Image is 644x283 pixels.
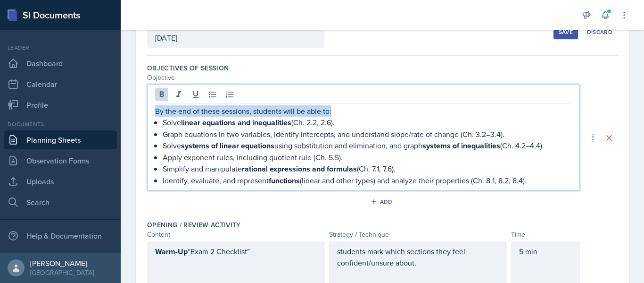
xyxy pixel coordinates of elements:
p: By the end of these sessions, students will be able to: [155,105,572,117]
a: Profile [4,95,117,114]
p: students mark which sections they feel confident/unsure about. [337,246,499,268]
strong: functions [269,175,300,186]
strong: Warm-Up [155,246,188,257]
p: Simplify and manipulate (Ch. 7.1, 7.6). [163,163,572,175]
a: Dashboard [4,54,117,73]
button: Add [367,195,398,209]
a: Observation Forms [4,151,117,170]
div: Save [559,28,573,36]
p: “Exam 2 Checklist” [155,246,317,257]
div: [PERSON_NAME] [30,258,94,268]
p: Identify, evaluate, and represent (linear and other types) and analyze their properties (Ch. 8.1,... [163,175,572,187]
p: 5 min [519,246,572,257]
a: Planning Sheets [4,130,117,149]
div: Add [372,198,393,206]
div: Discard [587,28,612,36]
div: Time [511,230,580,240]
label: Opening / Review Activity [147,220,241,230]
div: Leader [4,43,117,52]
a: Calendar [4,75,117,94]
strong: systems of linear equations [181,140,274,151]
button: Discard [582,25,618,39]
div: Documents [4,120,117,129]
div: Objective [147,73,580,83]
a: Search [4,193,117,212]
p: Solve using substitution and elimination, and graph (Ch. 4.2–4.4). [163,140,572,152]
div: Content [147,230,325,240]
p: Solve (Ch. 2.2, 2.6). [163,117,572,129]
a: Uploads [4,172,117,191]
strong: systems of inequalities [422,140,500,151]
div: Help & Documentation [4,226,117,245]
div: Strategy / Technique [329,230,507,240]
label: Objectives of Session [147,63,229,73]
p: Apply exponent rules, including quotient rule (Ch. 5.5). [163,152,572,163]
strong: rational expressions and formulas [242,163,357,174]
p: Graph equations in two variables, identify intercepts, and understand slope/rate of change (Ch. 3... [163,129,572,140]
strong: linear equations and inequalities [181,117,291,128]
div: [GEOGRAPHIC_DATA] [30,268,94,277]
button: Save [553,25,578,39]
